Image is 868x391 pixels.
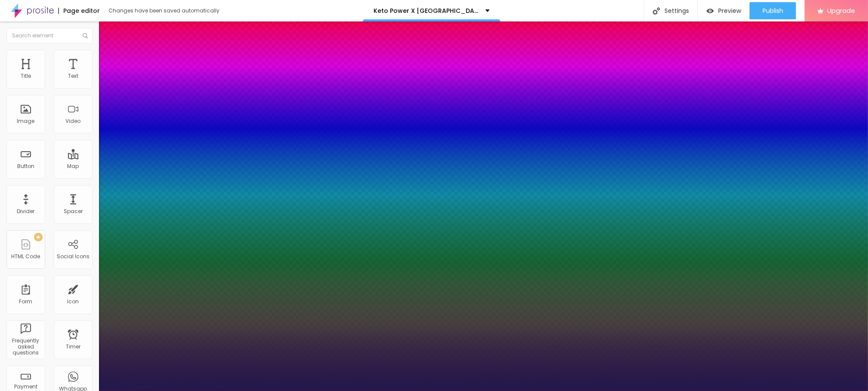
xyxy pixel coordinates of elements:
[17,208,35,214] div: Divider
[374,8,479,14] p: Keto Power X [GEOGRAPHIC_DATA]
[698,2,750,19] button: Preview
[83,33,88,38] img: Icone
[21,73,31,79] div: Title
[827,7,855,14] span: Upgrade
[6,28,93,43] input: Search element
[68,73,78,79] div: Text
[68,299,79,305] div: Icon
[9,338,43,356] div: Frequently asked questions
[108,8,219,13] div: Changes have been saved automatically
[653,7,660,15] img: Icone
[750,2,796,19] button: Publish
[64,208,83,214] div: Spacer
[718,7,741,14] span: Preview
[68,163,79,169] div: Map
[66,118,81,124] div: Video
[66,344,80,350] div: Timer
[17,118,35,124] div: Image
[17,163,34,169] div: Button
[57,254,90,260] div: Social Icons
[707,7,714,15] img: view-1.svg
[58,8,100,14] div: Page editor
[763,7,783,14] span: Publish
[19,299,33,305] div: Form
[12,254,40,260] div: HTML Code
